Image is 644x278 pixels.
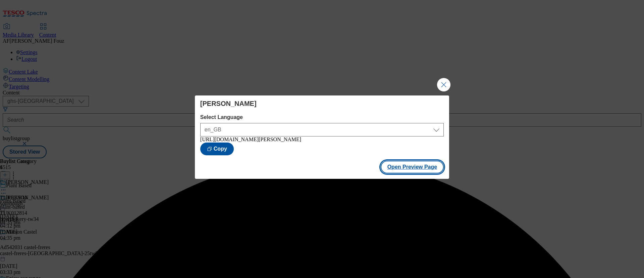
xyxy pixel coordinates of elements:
[200,136,444,143] div: [URL][DOMAIN_NAME][PERSON_NAME]
[195,95,449,179] div: Modal
[437,78,450,91] button: Close Modal
[200,114,444,120] label: Select Language
[381,161,444,173] button: Open Preview Page
[200,100,444,108] h4: [PERSON_NAME]
[200,143,234,155] button: Copy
